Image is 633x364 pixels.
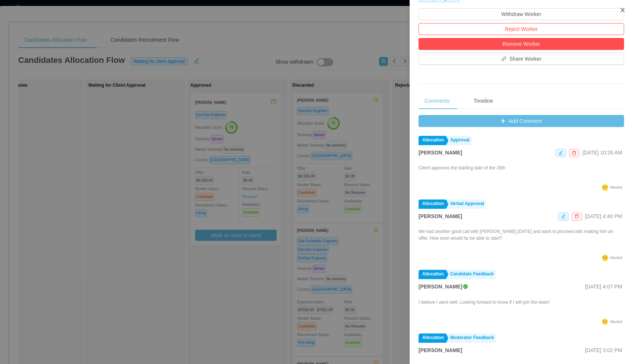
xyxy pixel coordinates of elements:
[446,199,486,209] a: Verbal Approval
[419,8,624,20] button: Withdraw Worker
[419,115,624,127] button: icon: plusAdd Comment
[419,136,446,145] a: Allocation
[419,150,462,156] strong: [PERSON_NAME]
[582,150,622,156] span: [DATE] 10:26 AM
[419,213,462,219] strong: [PERSON_NAME]
[419,199,446,209] a: Allocation
[575,214,579,218] i: icon: delete
[559,151,563,155] i: icon: edit
[419,53,624,65] button: icon: linkShare Worker
[610,320,622,324] span: Neutral
[620,7,626,13] i: icon: close
[610,185,622,189] span: Neutral
[585,213,622,219] span: [DATE] 4:40 PM
[419,228,624,242] p: We had another good call with [PERSON_NAME] [DATE] and want to proceed with making him an offer. ...
[572,151,576,155] i: icon: delete
[446,136,471,145] a: Approval
[585,347,622,353] span: [DATE] 3:02 PM
[419,23,624,35] button: Reject Worker
[419,93,456,109] div: Comments
[610,256,622,260] span: Neutral
[585,284,622,290] span: [DATE] 4:07 PM
[419,270,446,279] a: Allocation
[419,347,462,353] strong: [PERSON_NAME]
[419,299,550,306] p: I believe I went well. Looking forward to know if I will join the team!
[446,270,496,279] a: Candidate Feedback
[419,38,624,50] button: Remove Worker
[468,93,499,109] div: Timeline
[419,284,462,290] strong: [PERSON_NAME]
[419,333,446,343] a: Allocation
[446,333,496,343] a: Moderator Feedback
[561,214,566,218] i: icon: edit
[419,165,505,171] p: Client approves the starting date of the 26th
